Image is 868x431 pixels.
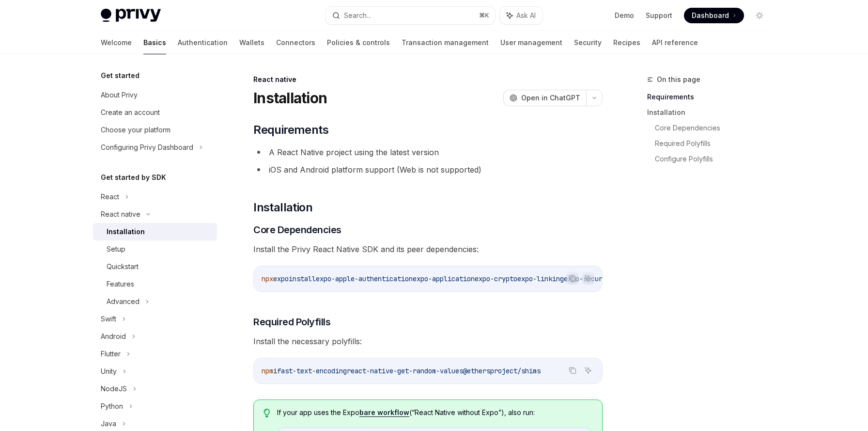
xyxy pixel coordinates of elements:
[253,315,330,329] span: Required Polyfills
[239,31,264,54] a: Wallets
[582,364,594,377] button: Ask AI
[93,104,217,121] a: Create an account
[107,261,139,272] div: Quickstart
[101,142,193,153] div: Configuring Privy Dashboard
[101,124,170,136] div: Choose your platform
[101,400,123,412] div: Python
[463,367,541,375] span: @ethersproject/shims
[277,367,347,375] span: fast-text-encoding
[655,151,775,167] a: Configure Polyfills
[262,274,273,283] span: npx
[93,86,217,104] a: About Privy
[93,121,217,139] a: Choose your platform
[253,242,603,256] span: Install the Privy React Native SDK and its peer dependencies:
[93,258,217,275] a: Quickstart
[101,89,138,101] div: About Privy
[93,223,217,240] a: Installation
[101,331,126,342] div: Android
[316,274,413,283] span: expo-apple-authentication
[273,274,289,283] span: expo
[253,200,312,215] span: Installation
[263,409,270,417] svg: Tip
[692,11,729,20] span: Dashboard
[566,272,579,285] button: Copy the contents from the code block
[101,191,119,203] div: React
[652,31,698,54] a: API reference
[253,223,341,237] span: Core Dependencies
[289,274,316,283] span: install
[277,408,592,417] span: If your app uses the Expo (“React Native without Expo”), also run:
[273,367,277,375] span: i
[101,383,127,395] div: NodeJS
[516,11,536,20] span: Ask AI
[647,89,775,105] a: Requirements
[655,136,775,151] a: Required Polyfills
[107,296,139,307] div: Advanced
[344,10,371,21] div: Search...
[262,367,273,375] span: npm
[253,89,327,107] h1: Installation
[253,145,603,159] li: A React Native project using the latest version
[359,408,409,417] a: bare workflow
[101,418,116,430] div: Java
[564,274,630,283] span: expo-secure-store
[253,163,603,176] li: iOS and Android platform support (Web is not supported)
[517,274,564,283] span: expo-linking
[143,31,166,54] a: Basics
[253,335,603,348] span: Install the necessary polyfills:
[327,31,390,54] a: Policies & controls
[101,70,139,81] h5: Get started
[475,274,517,283] span: expo-crypto
[500,31,562,54] a: User management
[613,31,640,54] a: Recipes
[253,75,603,84] div: React native
[752,8,767,23] button: Toggle dark mode
[93,240,217,258] a: Setup
[107,226,145,238] div: Installation
[101,31,132,54] a: Welcome
[107,278,134,290] div: Features
[101,208,140,220] div: React native
[574,31,602,54] a: Security
[101,172,166,183] h5: Get started by SDK
[615,11,634,20] a: Demo
[325,7,495,24] button: Search...⌘K
[276,31,315,54] a: Connectors
[647,105,775,120] a: Installation
[402,31,489,54] a: Transaction management
[657,74,700,85] span: On this page
[101,366,117,377] div: Unity
[178,31,228,54] a: Authentication
[101,107,160,118] div: Create an account
[93,275,217,293] a: Features
[101,9,161,22] img: light logo
[107,243,125,255] div: Setup
[101,348,121,360] div: Flutter
[253,122,328,138] span: Requirements
[521,93,580,103] span: Open in ChatGPT
[684,8,744,23] a: Dashboard
[503,90,586,106] button: Open in ChatGPT
[646,11,672,20] a: Support
[479,12,489,19] span: ⌘ K
[500,7,542,24] button: Ask AI
[582,272,594,285] button: Ask AI
[413,274,475,283] span: expo-application
[566,364,579,377] button: Copy the contents from the code block
[101,313,116,325] div: Swift
[655,120,775,136] a: Core Dependencies
[347,367,463,375] span: react-native-get-random-values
